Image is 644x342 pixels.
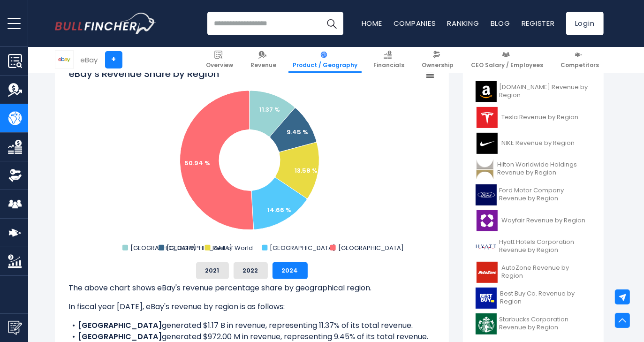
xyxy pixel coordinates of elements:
[78,331,162,342] b: [GEOGRAPHIC_DATA]
[476,262,499,283] img: AZO logo
[470,105,597,130] a: Tesla Revenue by Region
[55,13,156,34] img: Bullfincher logo
[557,47,604,73] a: Competitors
[130,243,196,252] text: [GEOGRAPHIC_DATA]
[502,114,579,122] span: Tesla Revenue by Region
[212,243,253,252] text: Rest of World
[500,187,591,203] span: Ford Motor Company Revenue by Region
[476,210,499,231] img: W logo
[167,243,232,252] text: [GEOGRAPHIC_DATA]
[476,159,495,180] img: HLT logo
[270,243,335,252] text: [GEOGRAPHIC_DATA]
[69,320,435,331] li: generated $1.17 B in revenue, representing 11.37% of its total revenue.
[497,161,591,177] span: Hilton Worldwide Holdings Revenue by Region
[502,217,586,225] span: Wayfair Revenue by Region
[500,84,591,99] span: [DOMAIN_NAME] Revenue by Region
[470,182,597,208] a: Ford Motor Company Revenue by Region
[370,47,409,73] a: Financials
[196,262,229,279] button: 2021
[362,18,382,28] a: Home
[81,54,98,65] div: eBay
[467,47,548,73] a: CEO Salary / Employees
[502,139,575,147] span: NIKE Revenue by Region
[259,105,280,114] text: 11.37 %
[202,47,238,73] a: Overview
[500,316,591,332] span: Starbucks Corporation Revenue by Region
[470,234,597,259] a: Hyatt Hotels Corporation Revenue by Region
[476,184,497,205] img: F logo
[206,61,234,69] span: Overview
[447,18,479,28] a: Ranking
[500,290,591,306] span: Best Buy Co. Revenue by Region
[8,168,22,182] img: Ownership
[273,262,308,279] button: 2024
[476,107,499,128] img: TSLA logo
[500,238,591,254] span: Hyatt Hotels Corporation Revenue by Region
[476,133,499,154] img: NKE logo
[293,61,357,69] span: Product / Geography
[522,18,555,28] a: Register
[470,311,597,337] a: Starbucks Corporation Revenue by Region
[55,13,156,34] a: Go to homepage
[422,61,454,69] span: Ownership
[184,159,210,167] text: 50.94 %
[476,288,498,309] img: BBY logo
[476,313,497,334] img: SBUX logo
[78,320,162,331] b: [GEOGRAPHIC_DATA]
[338,243,403,252] text: [GEOGRAPHIC_DATA]
[394,18,436,28] a: Companies
[471,61,544,69] span: CEO Salary / Employees
[476,236,497,257] img: H logo
[287,128,308,137] text: 9.45 %
[267,205,291,214] text: 14.66 %
[470,285,597,311] a: Best Buy Co. Revenue by Region
[561,61,599,69] span: Competitors
[69,301,435,312] p: In fiscal year [DATE], eBay's revenue by region is as follows:
[418,47,458,73] a: Ownership
[105,51,122,68] a: +
[251,61,277,69] span: Revenue
[234,262,268,279] button: 2022
[69,67,435,255] svg: eBay's Revenue Share by Region
[295,166,318,175] text: 13.58 %
[476,81,497,102] img: AMZN logo
[470,130,597,156] a: NIKE Revenue by Region
[247,47,281,73] a: Revenue
[320,12,343,35] button: Search
[470,156,597,182] a: Hilton Worldwide Holdings Revenue by Region
[501,264,591,280] span: AutoZone Revenue by Region
[566,12,604,35] a: Login
[470,79,597,105] a: [DOMAIN_NAME] Revenue by Region
[69,282,435,294] p: The above chart shows eBay's revenue percentage share by geographical region.
[491,18,510,28] a: Blog
[288,47,362,73] a: Product / Geography
[374,61,405,69] span: Financials
[470,259,597,285] a: AutoZone Revenue by Region
[470,208,597,234] a: Wayfair Revenue by Region
[69,67,219,80] tspan: eBay's Revenue Share by Region
[55,51,73,68] img: EBAY logo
